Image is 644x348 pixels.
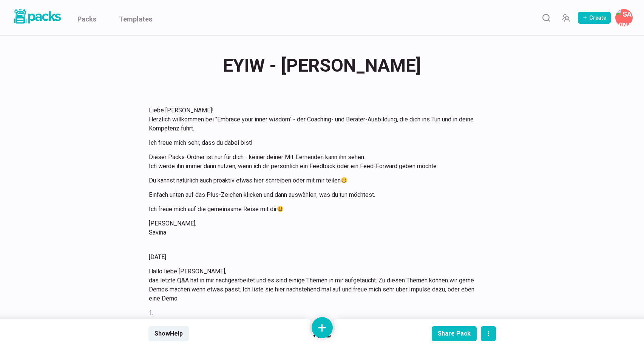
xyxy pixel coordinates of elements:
[539,10,554,25] button: Search
[149,219,486,237] p: [PERSON_NAME], Savina
[578,12,611,24] button: Create Pack
[615,9,633,26] button: Savina Tilmann
[149,205,486,214] p: Ich freue mich auf die gemeinsame Reise mit dir
[149,153,486,171] p: Dieser Packs-Ordner ist nur für dich - keiner deiner Mit-Lernenden kann ihn sehen. Ich werde ihn ...
[432,326,477,341] button: Share Pack
[149,138,486,147] p: Ich freue mich sehr, dass du dabei bist!
[11,8,62,25] img: Packs logo
[149,267,486,303] p: Hallo liebe [PERSON_NAME], das letzte Q&A hat in mir nachgearbeitet und es sind einige Themen in ...
[277,206,283,212] img: 😃
[438,330,471,337] div: Share Pack
[11,8,62,28] a: Packs logo
[148,326,189,341] button: ShowHelp
[481,326,496,341] button: actions
[558,10,573,25] button: Manage Team Invites
[149,190,486,199] p: Einfach unten auf das Plus-Zeichen klicken und dann auswählen, was du tun möchtest.
[149,176,486,185] p: Du kannst natürlich auch proaktiv etwas hier schreiben oder mit mir teilen
[149,106,486,133] p: Liebe [PERSON_NAME]! Herzlich willkommen bei "Embrace your inner wisdom" - der Coaching- und Bera...
[341,177,347,183] img: 😃
[223,51,421,80] span: EYIW - [PERSON_NAME]
[149,253,486,262] p: [DATE]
